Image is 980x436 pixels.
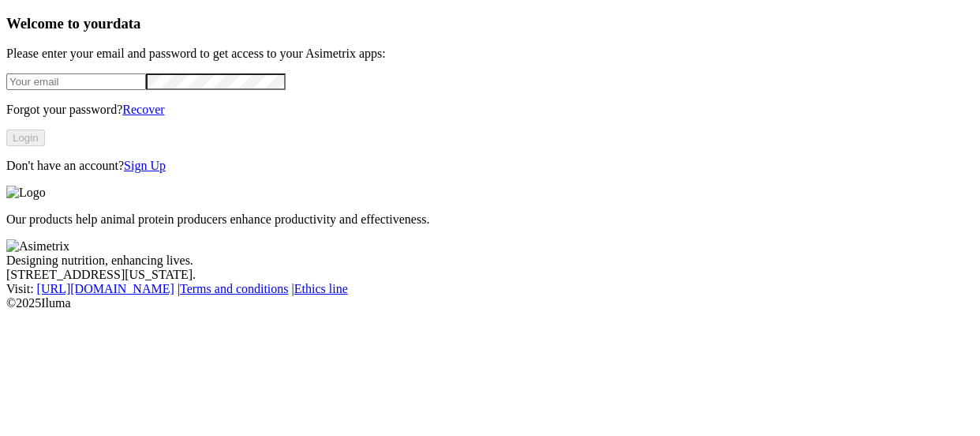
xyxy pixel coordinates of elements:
[6,268,974,282] div: [STREET_ADDRESS][US_STATE].
[37,282,174,295] a: [URL][DOMAIN_NAME]
[6,159,974,173] p: Don't have an account?
[6,103,974,117] p: Forgot your password?
[6,47,974,61] p: Please enter your email and password to get access to your Asimetrix apps:
[113,15,140,32] span: data
[180,282,289,295] a: Terms and conditions
[6,73,146,90] input: Your email
[294,282,348,295] a: Ethics line
[6,282,974,296] div: Visit : | |
[6,186,46,200] img: Logo
[6,254,974,268] div: Designing nutrition, enhancing lives.
[6,296,974,310] div: © 2025 Iluma
[124,159,166,172] a: Sign Up
[6,130,45,146] button: Login
[6,239,69,254] img: Asimetrix
[122,103,164,116] a: Recover
[6,212,974,227] p: Our products help animal protein producers enhance productivity and effectiveness.
[6,15,974,32] h3: Welcome to your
